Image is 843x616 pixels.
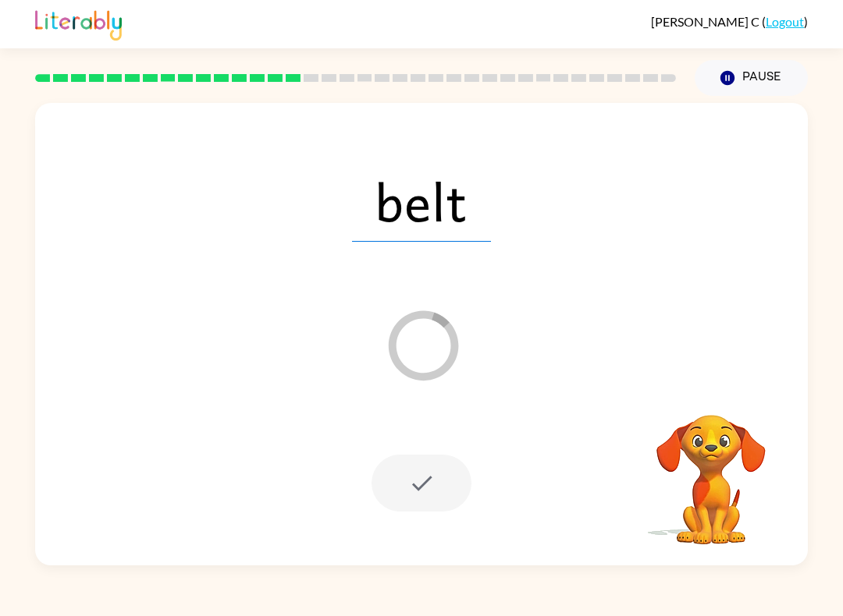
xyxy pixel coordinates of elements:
span: belt [352,161,491,242]
button: Pause [695,60,808,96]
a: Logout [766,14,804,29]
div: ( ) [651,14,808,29]
video: Your browser must support playing .mp4 files to use Literably. Please try using another browser. [633,391,789,547]
img: Literably [35,6,122,41]
span: [PERSON_NAME] C [651,14,762,29]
